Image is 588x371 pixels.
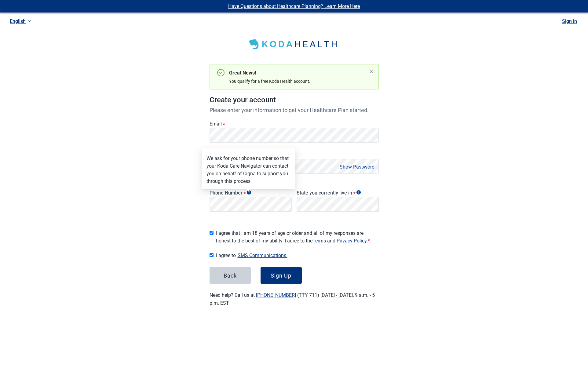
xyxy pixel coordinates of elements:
[369,69,374,74] button: close
[562,18,577,24] a: Sign in
[217,69,225,76] span: check-circle
[338,163,376,171] button: Show Password
[210,267,251,284] button: Back
[229,78,367,85] div: You qualify for a free Koda Health account.
[256,292,296,298] a: [PHONE_NUMBER]
[228,3,360,9] a: Have Questions about Healthcare Planning? Learn More Here
[195,10,393,322] main: Main content
[210,292,375,306] label: Need help? Call us at (TTY 711) [DATE] - [DATE], 9 a.m. - 5 p.m. EST
[210,106,379,114] p: Please enter your information to get your Healthcare Plan started.
[261,267,302,284] button: Sign Up
[28,20,31,23] span: down
[297,190,379,196] label: State you currently live in
[229,70,256,76] strong: Great News!
[356,190,361,195] span: Show tooltip
[216,251,379,260] span: I agree to
[245,37,343,52] img: Koda Health
[337,238,367,244] a: Read our Privacy Policy
[224,272,237,278] div: Back
[216,229,379,245] span: I agree that I am 18 years of age or older and all of my responses are honest to the best of my a...
[210,121,379,127] label: Email
[206,155,290,185] label: We ask for your phone number so that your Koda Care Navigator can contact you on behalf of Cigna ...
[236,251,289,260] button: Show SMS communications details
[312,238,326,244] a: Read our Terms of Service
[271,272,291,278] div: Sign Up
[7,16,34,26] a: Current language: English
[210,94,379,106] h1: Create your account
